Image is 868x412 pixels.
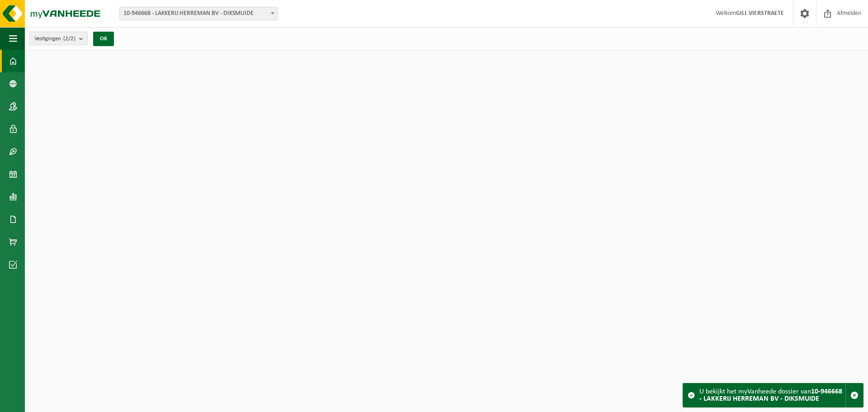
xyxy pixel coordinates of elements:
span: 10-946668 - LAKKERIJ HERREMAN BV - DIKSMUIDE [120,7,277,20]
strong: 10-946668 - LAKKERIJ HERREMAN BV - DIKSMUIDE [699,388,842,403]
strong: GILL VIERSTRAETE [736,10,784,17]
span: 10-946668 - LAKKERIJ HERREMAN BV - DIKSMUIDE [119,7,278,20]
div: U bekijkt het myVanheede dossier van [699,384,845,407]
count: (2/2) [63,36,75,42]
button: OK [93,32,114,46]
span: Vestigingen [34,32,75,46]
button: Vestigingen(2/2) [29,32,88,45]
